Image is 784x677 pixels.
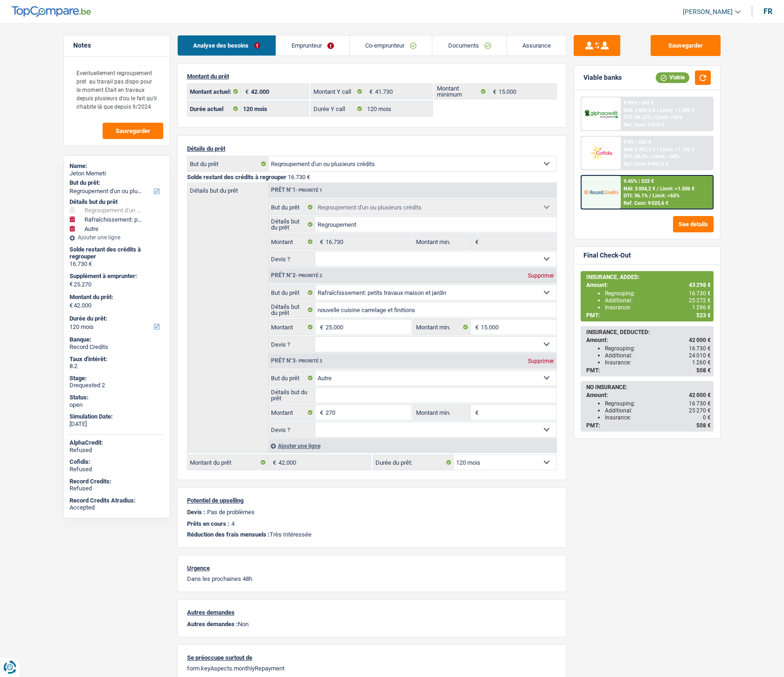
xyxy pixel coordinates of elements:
div: Additional: [605,352,711,359]
div: INSURANCE, DEDUCTED: [586,329,711,335]
div: Viable banks [583,74,622,82]
div: Additional: [605,297,711,304]
span: 16.730 € [288,174,310,181]
button: Sauvegarder [651,35,721,56]
label: Durée actuel [187,101,241,116]
span: DTI: 36.1% [624,193,648,199]
span: € [241,84,251,99]
p: Urgence [187,565,557,572]
label: Durée du prêt: [373,455,454,470]
label: Détails but du prêt [269,302,316,317]
div: Insurance: [605,304,711,311]
span: / [649,154,651,160]
span: € [315,320,326,335]
div: Amount: [586,337,711,343]
label: Devis ? [269,422,316,437]
span: Autres demandes : [187,621,238,628]
span: Limit: >1.506 € [660,186,694,192]
a: Co-emprunteur [350,35,432,56]
label: Montant du prêt: [69,293,162,301]
span: Sauvegarder [116,128,150,134]
div: INSURANCE, ADDED: [586,274,711,280]
div: Refused [69,466,164,473]
span: NAI: 2 761,1 € [624,147,655,153]
span: Limit: >1.100 € [660,147,694,153]
div: Amount: [586,392,711,398]
span: 0 € [703,414,711,421]
p: Prêts en cours : [187,520,229,527]
label: Supplément à emprunter: [69,272,162,280]
div: Ref. Cost: 9 481,6 € [624,161,668,167]
div: Taux d'intérêt: [69,356,164,363]
a: Documents [432,35,506,56]
span: DTI: 39.12% [624,114,651,120]
div: Insurance: [605,359,711,366]
p: Dans les prochaines 48h [187,575,557,582]
p: Non [187,621,557,628]
label: But du prêt [269,370,316,385]
label: Montant Y call [311,84,365,99]
span: 16 730 € [689,290,711,297]
span: Réduction des frais mensuels : [187,531,270,538]
label: Détails but du prêt [269,217,316,232]
span: 25 270 € [689,407,711,414]
div: Insurance: [605,414,711,421]
span: € [488,84,499,99]
span: 24 010 € [689,352,711,359]
div: Amount: [586,282,711,288]
label: Montant [269,405,316,420]
span: € [365,84,375,99]
div: Ajouter une ligne [268,439,556,453]
label: Durée Y call [311,101,365,116]
label: Montant min. [414,405,471,420]
span: Limit: <60% [652,154,680,160]
p: 4 [231,520,235,527]
div: fr [763,7,772,16]
div: AlphaCredit: [69,439,164,447]
div: Jeton Memeti [69,170,164,177]
div: 9.99% | 545 € [624,100,654,106]
a: Analyse des besoins [178,35,276,56]
label: Détails but du prêt [269,388,316,403]
span: 16 730 € [689,400,711,407]
div: Regrouping: [605,290,711,297]
span: € [69,302,73,309]
p: Détails du prêt [187,145,557,152]
div: Solde restant des crédits à regrouper [69,246,164,260]
label: Détails but du prêt [187,183,268,194]
div: open [69,401,164,409]
span: - Priorité 1 [296,188,322,193]
span: 508 € [696,367,711,374]
div: Status: [69,394,164,401]
div: Accepted [69,504,164,511]
span: € [471,320,481,335]
button: Sauvegarder [103,123,163,139]
p: Pas de problèmes [207,509,255,516]
p: Potentiel de upselling [187,497,557,504]
div: Prêt n°3 [269,358,325,364]
div: Ref. Cost: 9 574 € [624,122,664,128]
a: Assurance [507,35,566,56]
p: Très Intéressée [187,531,557,538]
a: [PERSON_NAME] [675,4,741,20]
span: [PERSON_NAME] [683,8,733,16]
div: 16.730 € [69,260,164,268]
span: / [657,147,659,153]
span: DTI: 38.2% [624,154,648,160]
p: Montant du prêt [187,73,557,80]
label: Montant [269,320,316,335]
div: Ref. Cost: 9 025,6 € [624,200,668,206]
div: Simulation Date: [69,413,164,420]
span: € [315,234,326,249]
label: But du prêt: [69,179,162,187]
span: € [471,234,481,249]
div: Cofidis: [69,458,164,466]
label: But du prêt [269,285,316,300]
label: Montant min. [414,320,471,335]
span: € [471,405,481,420]
div: Banque: [69,336,164,343]
div: Supprimer [526,273,556,279]
span: 25 272 € [689,297,711,304]
span: € [268,455,278,470]
span: - Priorité 3 [296,358,322,363]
